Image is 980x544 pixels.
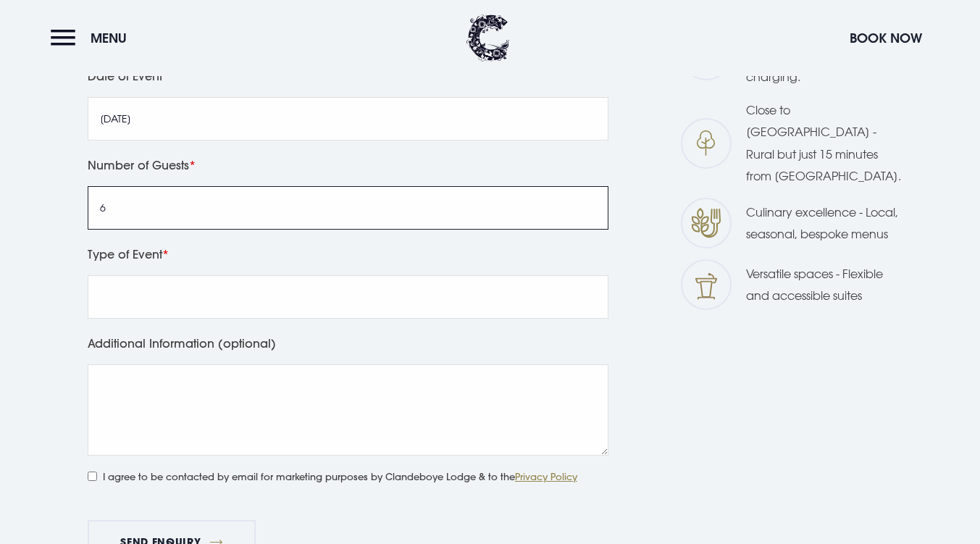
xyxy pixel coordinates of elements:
p: Versatile spaces - Flexible and accessible suites [746,263,904,307]
p: Culinary excellence - Local, seasonal, bespoke menus [746,201,904,246]
img: SVG [692,269,721,300]
img: Why icon 3 1 [697,130,715,156]
label: Additional Information (optional) [88,333,608,353]
label: I agree to be contacted by email for marketing purposes by Clandeboye Lodge & to the [103,469,577,485]
p: Close to [GEOGRAPHIC_DATA] - Rural but just 15 minutes from [GEOGRAPHIC_DATA]. [746,99,904,188]
button: Menu [51,22,134,54]
label: Number of Guests [88,155,608,175]
label: Type of Event [88,244,608,264]
a: Privacy Policy [515,470,577,482]
img: Icon food [692,208,721,238]
button: Book Now [842,22,929,54]
span: Menu [91,30,127,46]
img: Clandeboye Lodge [466,14,510,62]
